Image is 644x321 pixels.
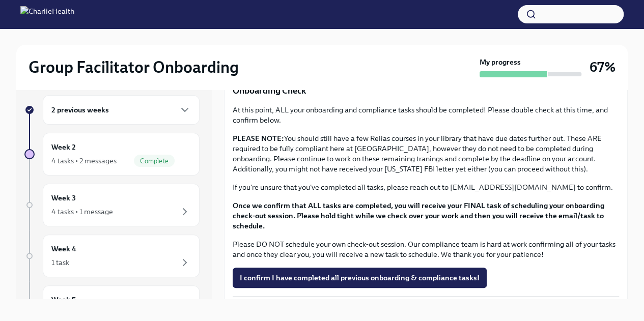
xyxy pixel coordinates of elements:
[43,95,200,125] div: 2 previous weeks
[51,192,76,203] h6: Week 3
[24,133,200,176] a: Week 24 tasks • 2 messagesComplete
[24,235,200,277] a: Week 41 task
[240,273,480,283] span: I confirm I have completed all previous onboarding & compliance tasks!
[480,57,521,67] strong: My progress
[51,243,76,254] h6: Week 4
[233,134,284,143] strong: PLEASE NOTE:
[233,201,604,230] strong: Once we confirm that ALL tasks are completed, you will receive your FINAL task of scheduling your...
[590,58,615,76] h3: 67%
[51,156,117,166] div: 4 tasks • 2 messages
[51,294,76,305] h6: Week 5
[29,57,239,77] h2: Group Facilitator Onboarding
[233,84,619,97] p: Onboarding Check
[51,257,69,268] div: 1 task
[233,105,619,125] p: At this point, ALL your onboarding and compliance tasks should be completed! Please double check ...
[233,268,487,288] button: I confirm I have completed all previous onboarding & compliance tasks!
[233,182,619,192] p: If you're unsure that you've completed all tasks, please reach out to [EMAIL_ADDRESS][DOMAIN_NAME...
[51,141,76,153] h6: Week 2
[24,184,200,226] a: Week 34 tasks • 1 message
[233,239,619,259] p: Please DO NOT schedule your own check-out session. Our compliance team is hard at work confirming...
[20,6,74,22] img: CharlieHealth
[134,157,175,165] span: Complete
[51,207,113,217] div: 4 tasks • 1 message
[51,104,109,115] h6: 2 previous weeks
[233,133,619,174] p: You should still have a few Relias courses in your library that have due dates further out. These...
